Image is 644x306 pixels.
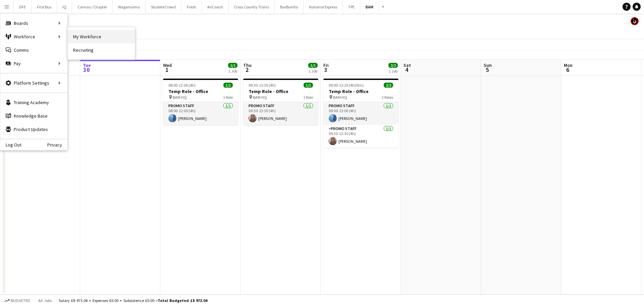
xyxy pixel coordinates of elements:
a: Knowledge Base [0,109,67,123]
span: All jobs [37,298,53,303]
span: 2/2 [388,63,398,68]
div: Pay [0,57,67,70]
span: 09:00-13:30 (4h30m) [329,83,364,88]
div: Workforce [0,30,67,43]
button: BarBurrito [275,0,304,13]
span: Sun [484,62,492,68]
span: 2 [242,66,252,74]
div: 1 Job [309,69,317,74]
a: Recruiting [68,43,135,57]
button: TPE [343,0,360,13]
div: 1 Job [228,69,237,74]
span: BAM HQ [173,95,187,100]
button: First Bus [32,0,57,13]
button: StudentCrowd [146,0,181,13]
span: Budgeted [11,298,30,303]
span: Sat [404,62,411,68]
span: 1/1 [228,63,237,68]
span: 2/2 [384,83,393,88]
span: 1/1 [304,83,313,88]
span: 6 [563,66,573,74]
a: My Workforce [68,30,135,43]
span: 30 [82,66,91,74]
app-card-role: Promo Staff1/109:30-13:30 (4h)[PERSON_NAME] [323,125,398,148]
app-card-role: Promo Staff1/109:00-13:00 (4h)[PERSON_NAME] [323,102,398,125]
div: Boards [0,16,67,30]
span: Tue [83,62,91,68]
div: Salary £8 973.04 + Expenses £0.00 + Subsistence £0.00 = [59,298,207,303]
button: IQ [57,0,72,13]
a: Log Out [0,142,21,147]
app-job-card: 09:00-13:30 (4h30m)2/2Temp Role - Office BAM HQ2 RolesPromo Staff1/109:00-13:00 (4h)[PERSON_NAME]... [323,79,398,148]
button: Canvas / Chapter [72,0,113,13]
app-user-avatar: Tim Bodenham [631,17,639,25]
h3: Temp Role - Office [323,88,398,94]
button: Fresh [181,0,202,13]
span: 1/1 [223,83,233,88]
h3: Temp Role - Office [163,88,238,94]
app-job-card: 09:30-13:30 (4h)1/1Temp Role - Office BAM HQ1 RolePromo Staff1/109:30-13:30 (4h)[PERSON_NAME] [243,79,318,125]
span: 08:00-12:00 (4h) [168,83,196,88]
span: 2 Roles [382,95,393,100]
span: 09:30-13:30 (4h) [249,83,276,88]
span: 1 [162,66,172,74]
a: Training Academy [0,96,67,109]
div: Platform Settings [0,76,67,90]
button: BAM [360,0,379,13]
span: 3 [322,66,329,74]
span: 1 Role [303,95,313,100]
span: 4 [402,66,411,74]
a: Comms [0,43,67,57]
app-card-role: Promo Staff1/108:00-12:00 (4h)[PERSON_NAME] [163,102,238,125]
app-card-role: Promo Staff1/109:30-13:30 (4h)[PERSON_NAME] [243,102,318,125]
span: 5 [483,66,492,74]
button: Wagamama [113,0,146,13]
button: Budgeted [3,297,31,304]
span: BAM HQ [253,95,267,100]
span: Mon [564,62,573,68]
app-job-card: 08:00-12:00 (4h)1/1Temp Role - Office BAM HQ1 RolePromo Staff1/108:00-12:00 (4h)[PERSON_NAME] [163,79,238,125]
button: Cross Country Trains [229,0,275,13]
button: AirCoach [202,0,229,13]
span: Wed [163,62,172,68]
button: National Express [304,0,343,13]
span: 1/1 [308,63,318,68]
span: Fri [323,62,329,68]
button: DFE [14,0,32,13]
h3: Temp Role - Office [243,88,318,94]
span: Total Budgeted £8 973.04 [158,298,207,303]
a: Privacy [47,142,67,147]
div: 1 Job [389,69,397,74]
span: Thu [243,62,252,68]
span: 1 Role [223,95,233,100]
a: Product Updates [0,123,67,136]
span: BAM HQ [333,95,347,100]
